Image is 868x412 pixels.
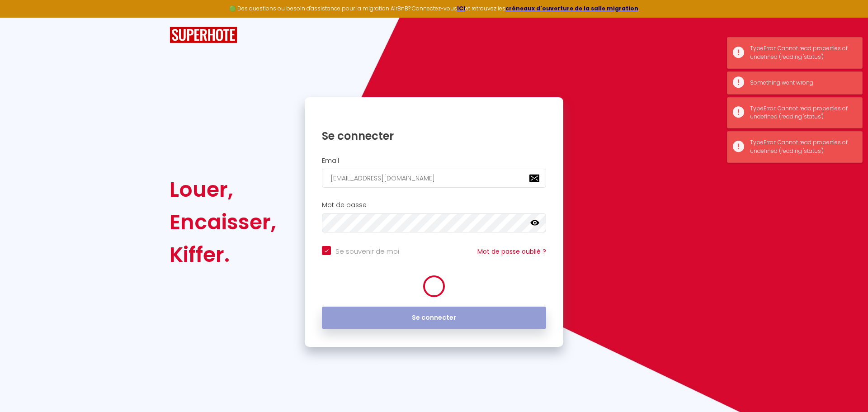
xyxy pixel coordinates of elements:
[170,238,276,271] div: Kiffer.
[322,157,546,165] h2: Email
[750,104,853,122] div: TypeError: Cannot read properties of undefined (reading 'status')
[750,138,853,156] div: TypeError: Cannot read properties of undefined (reading 'status')
[322,307,546,329] button: Se connecter
[322,169,546,188] input: Ton Email
[750,79,853,87] div: Something went wrong
[322,129,546,143] h1: Se connecter
[322,201,546,209] h2: Mot de passe
[170,27,237,43] img: SuperHote logo
[457,5,465,12] a: ICI
[170,206,276,238] div: Encaisser,
[477,247,546,256] a: Mot de passe oublié ?
[750,44,853,62] div: TypeError: Cannot read properties of undefined (reading 'status')
[170,173,276,206] div: Louer,
[505,5,638,12] a: créneaux d'ouverture de la salle migration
